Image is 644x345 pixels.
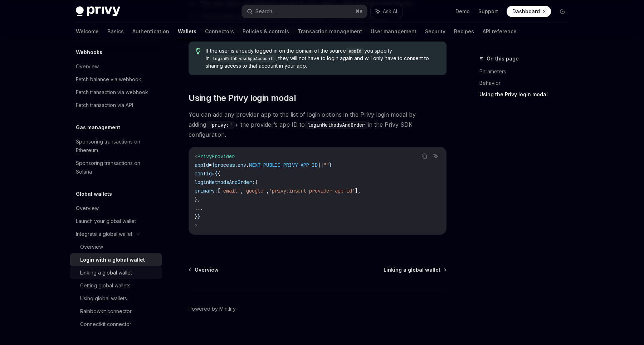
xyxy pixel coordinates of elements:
span: "" [323,162,329,168]
span: PrivyProvider [197,153,235,160]
a: Authentication [132,23,169,40]
h5: Gas management [76,123,120,132]
span: NEXT_PUBLIC_PRIVY_APP_ID [249,162,318,168]
a: Behavior [479,77,574,89]
span: } [197,213,200,220]
a: Linking a global wallet [70,266,162,279]
code: appId [346,48,364,55]
a: Policies & controls [243,23,289,40]
span: = [212,170,215,177]
span: ], [355,188,361,194]
a: Overview [70,240,162,253]
a: Connectors [205,23,234,40]
button: Ask AI [371,5,402,18]
div: Using global wallets [80,294,127,303]
span: [ [218,188,220,194]
a: Overview [70,60,162,73]
a: Overview [189,266,219,273]
span: primary: [195,188,218,194]
div: Login with a global wallet [80,256,145,264]
span: Overview [195,266,219,273]
a: Overview [70,202,162,215]
div: Launch your global wallet [76,217,136,225]
span: ... [195,205,203,211]
span: { [212,162,215,168]
span: config [195,170,212,177]
svg: Tip [196,48,201,54]
span: ⌘ K [355,9,363,14]
a: Dashboard [507,6,551,17]
div: Fetch transaction via API [76,101,133,110]
code: loginWithCrossAppAccount [210,55,275,62]
span: env [238,162,246,168]
div: Fetch transaction via webhook [76,88,148,97]
div: Linking a global wallet [80,268,132,277]
span: 'privy:insert-provider-app-id' [269,188,355,194]
h5: Webhooks [76,48,102,57]
div: Overview [76,62,99,71]
div: Rainbowkit connector [80,307,132,316]
a: Fetch balance via webhook [70,73,162,86]
div: Overview [76,204,99,213]
span: Linking a global wallet [384,266,440,273]
a: Connectkit connector [70,318,162,331]
code: loginMethodsAndOrder [305,121,368,129]
div: Integrate a global wallet [76,230,132,238]
span: = [209,162,212,168]
div: Sponsoring transactions on Solana [76,159,157,176]
a: Getting global wallets [70,279,162,292]
span: } [329,162,332,168]
button: Toggle dark mode [557,6,568,17]
a: Sponsoring transactions on Solana [70,157,162,178]
button: Ask AI [431,151,440,161]
span: Dashboard [512,8,540,15]
span: , [266,188,269,194]
div: Connectkit connector [80,320,131,329]
span: { [255,179,258,185]
a: API reference [483,23,517,40]
span: }, [195,196,200,203]
a: User management [371,23,416,40]
a: Using global wallets [70,292,162,305]
span: You can add any provider app to the list of login options in the Privy login modal by adding + th... [189,110,447,140]
span: 'email' [220,188,240,194]
a: Powered by Mintlify [189,305,236,312]
a: Rainbowkit connector [70,305,162,318]
button: Search...⌘K [242,5,367,18]
span: 'google' [243,188,266,194]
a: Support [478,8,498,15]
span: > [195,222,197,228]
a: Recipes [454,23,474,40]
a: Launch your global wallet [70,215,162,228]
div: Sponsoring transactions on Ethereum [76,137,157,155]
span: , [240,188,243,194]
span: { [215,170,218,177]
div: Getting global wallets [80,281,131,290]
img: dark logo [76,6,120,16]
span: appId [195,162,209,168]
div: Search... [255,7,275,16]
div: Fetch balance via webhook [76,75,141,84]
span: process [215,162,235,168]
a: Login with a global wallet [70,253,162,266]
a: Welcome [76,23,99,40]
code: "privy:" [206,121,235,129]
a: Demo [455,8,470,15]
a: Parameters [479,66,574,77]
span: } [195,213,197,220]
a: Basics [107,23,124,40]
a: Fetch transaction via API [70,99,162,112]
span: . [246,162,249,168]
a: Wallets [178,23,196,40]
span: loginMethodsAndOrder: [195,179,255,185]
h5: Global wallets [76,190,112,198]
a: Transaction management [298,23,362,40]
a: Sponsoring transactions on Ethereum [70,135,162,157]
span: < [195,153,197,160]
span: { [218,170,220,177]
span: If the user is already logged in on the domain of the source you specify in , they will not have ... [206,47,439,69]
span: || [318,162,323,168]
div: Overview [80,243,103,251]
a: Security [425,23,445,40]
span: Using the Privy login modal [189,92,296,104]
